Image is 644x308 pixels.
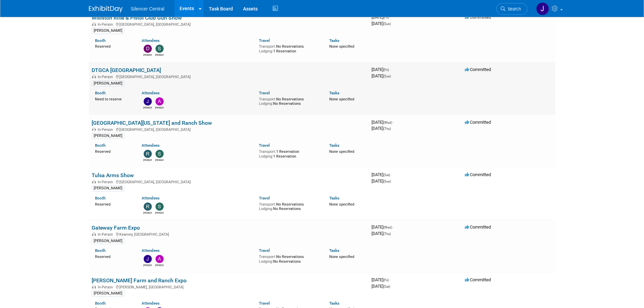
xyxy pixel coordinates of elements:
[329,38,339,43] a: Tasks
[465,120,491,125] span: Committed
[92,277,187,284] a: [PERSON_NAME] Farm and Ranch Expo
[95,96,132,102] div: Need to reserve
[155,211,164,215] div: Sarah Young
[89,6,123,13] img: ExhibitDay
[329,202,354,207] span: None specified
[156,150,164,158] img: Sarah Young
[92,179,366,184] div: [GEOGRAPHIC_DATA], [GEOGRAPHIC_DATA]
[143,158,152,162] div: Rob Young
[92,232,96,236] img: In-Person Event
[329,44,354,49] span: None specified
[92,120,212,126] a: [GEOGRAPHIC_DATA][US_STATE] and Ranch Show
[372,21,391,26] span: [DATE]
[143,211,152,215] div: Rob Young
[92,133,124,139] div: [PERSON_NAME]
[536,2,549,15] img: Jessica Crawford
[383,285,390,288] span: (Sat)
[391,172,392,177] span: -
[329,255,354,259] span: None specified
[92,231,366,237] div: Kearney, [GEOGRAPHIC_DATA]
[92,172,134,179] a: Tulsa Arms Show
[92,15,182,21] a: Williston Rifle & Pistol Club Gun Show
[259,38,270,43] a: Travel
[155,263,164,267] div: Andrew Sorenson
[259,96,319,106] div: No Reservations No Reservations
[95,38,105,43] a: Booth
[383,16,389,19] span: (Fri)
[329,143,339,148] a: Tasks
[329,97,354,101] span: None specified
[259,43,319,53] div: No Reservations 1 Reservation
[92,180,96,183] img: In-Person Event
[259,143,270,148] a: Travel
[383,121,392,124] span: (Wed)
[372,15,391,20] span: [DATE]
[259,207,273,211] span: Lodging:
[372,120,394,125] span: [DATE]
[95,253,132,259] div: Reserved
[92,74,366,79] div: [GEOGRAPHIC_DATA], [GEOGRAPHIC_DATA]
[383,278,389,282] span: (Fri)
[259,49,273,53] span: Lodging:
[92,290,124,297] div: [PERSON_NAME]
[144,150,152,158] img: Rob Young
[496,3,527,15] a: Search
[155,158,164,162] div: Sarah Young
[329,248,339,253] a: Tasks
[98,127,115,132] span: In-Person
[329,149,354,154] span: None specified
[372,224,394,230] span: [DATE]
[143,53,152,57] div: Dayla Hughes
[259,101,273,106] span: Lodging:
[259,149,276,154] span: Transport:
[465,277,491,282] span: Committed
[259,202,276,207] span: Transport:
[259,253,319,264] div: No Reservations No Reservations
[92,21,366,27] div: [GEOGRAPHIC_DATA], [GEOGRAPHIC_DATA]
[465,172,491,177] span: Committed
[98,75,115,79] span: In-Person
[393,224,394,230] span: -
[259,201,319,211] div: No Reservations No Reservations
[144,255,152,263] img: Justin Armstrong
[143,263,152,267] div: Justin Armstrong
[156,203,164,211] img: Sarah Young
[95,148,132,154] div: Reserved
[142,38,160,43] a: Attendees
[95,196,105,200] a: Booth
[142,196,160,200] a: Attendees
[259,154,273,159] span: Lodging:
[95,143,105,148] a: Booth
[155,53,164,57] div: Steve Phillips
[156,255,164,263] img: Andrew Sorenson
[143,105,152,110] div: Justin Armstrong
[259,91,270,95] a: Travel
[144,203,152,211] img: Rob Young
[372,284,390,289] span: [DATE]
[92,185,124,191] div: [PERSON_NAME]
[465,15,491,20] span: Committed
[372,179,391,184] span: [DATE]
[372,172,392,177] span: [DATE]
[383,68,389,72] span: (Fri)
[142,301,160,306] a: Attendees
[505,6,521,11] span: Search
[329,301,339,306] a: Tasks
[98,180,115,184] span: In-Person
[465,67,491,72] span: Committed
[92,80,124,87] div: [PERSON_NAME]
[95,43,132,49] div: Reserved
[142,91,160,95] a: Attendees
[92,238,124,244] div: [PERSON_NAME]
[155,105,164,110] div: Andrew Sorenson
[259,255,276,259] span: Transport:
[372,277,391,282] span: [DATE]
[92,67,161,73] a: DTGCA [GEOGRAPHIC_DATA]
[92,127,96,131] img: In-Person Event
[156,97,164,105] img: Andrew Sorenson
[259,44,276,49] span: Transport:
[383,173,390,177] span: (Sat)
[98,22,115,27] span: In-Person
[259,196,270,200] a: Travel
[259,301,270,306] a: Travel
